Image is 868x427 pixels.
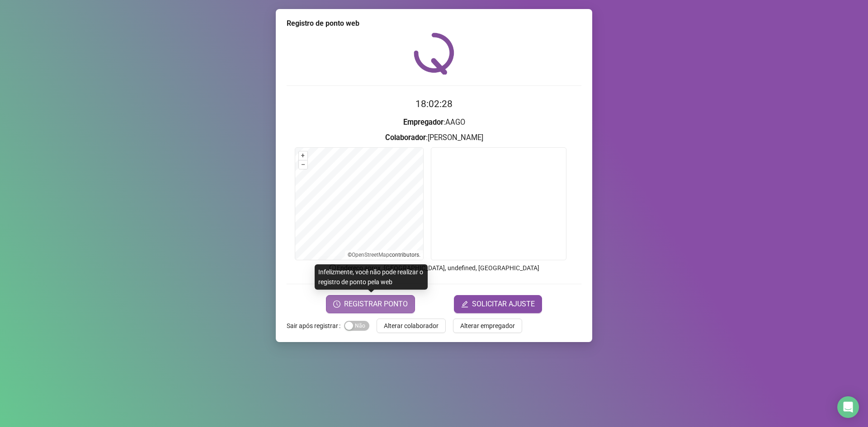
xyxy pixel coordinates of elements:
li: © contributors. [348,252,420,258]
h3: : [PERSON_NAME] [287,132,581,144]
img: QRPoint [414,33,454,75]
span: Alterar colaborador [384,321,439,331]
button: + [299,151,307,160]
div: Registro de ponto web [287,18,581,29]
span: info-circle [329,263,337,272]
button: editSOLICITAR AJUSTE [454,295,542,313]
button: Alterar empregador [453,319,522,333]
a: OpenStreetMap [352,252,389,258]
time: 18:02:28 [415,99,453,109]
strong: Colaborador [385,133,426,142]
span: REGISTRAR PONTO [344,299,408,310]
span: Alterar empregador [460,321,515,331]
strong: Empregador [403,118,443,127]
span: edit [461,300,468,308]
h3: : AAGO [287,117,581,128]
div: Infelizmente, você não pode realizar o registro de ponto pela web [315,264,428,290]
div: Open Intercom Messenger [837,396,859,418]
span: clock-circle [333,300,340,308]
span: SOLICITAR AJUSTE [472,299,535,310]
button: – [299,160,307,169]
button: REGISTRAR PONTO [326,295,415,313]
button: Alterar colaborador [377,319,446,333]
p: Endereço aprox. : [GEOGRAPHIC_DATA], undefined, [GEOGRAPHIC_DATA] [287,263,581,273]
label: Sair após registrar [287,319,344,333]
